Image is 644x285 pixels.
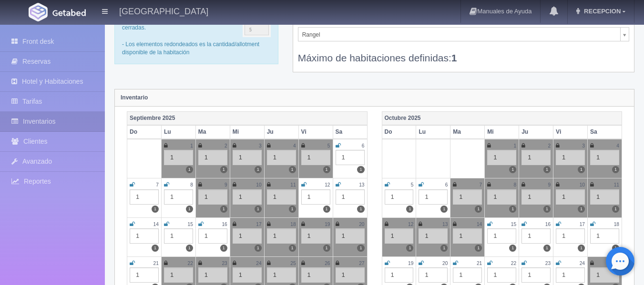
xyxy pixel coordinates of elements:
[511,261,516,266] small: 22
[406,245,413,252] label: 1
[164,267,193,283] div: 1
[164,189,193,205] div: 1
[442,261,448,266] small: 20
[302,28,616,42] span: Rangel
[121,94,148,101] strong: Inventario
[164,150,193,165] div: 1
[195,125,230,139] th: Ma
[475,245,482,252] label: 1
[186,245,193,252] label: 1
[509,206,516,213] label: 1
[264,125,298,139] th: Ju
[548,182,551,187] small: 9
[256,182,261,187] small: 10
[487,228,516,244] div: 1
[222,261,227,266] small: 23
[359,222,364,227] small: 20
[521,267,551,283] div: 1
[385,228,414,244] div: 1
[487,267,516,283] div: 1
[419,189,448,205] div: 1
[301,189,330,205] div: 1
[267,267,296,283] div: 1
[450,125,485,139] th: Ma
[298,41,629,65] div: Máximo de habitaciones definidas:
[153,261,159,266] small: 21
[357,166,364,173] label: 1
[190,182,193,187] small: 8
[198,228,227,244] div: 1
[336,267,365,283] div: 1
[453,189,482,205] div: 1
[477,222,482,227] small: 14
[475,206,482,213] label: 1
[487,150,516,165] div: 1
[243,16,271,37] img: cutoff.png
[323,166,330,173] label: 1
[293,143,296,148] small: 4
[382,111,622,125] th: Octubre 2025
[188,222,193,227] small: 15
[267,150,296,165] div: 1
[186,166,193,173] label: 1
[289,245,296,252] label: 1
[130,228,159,244] div: 1
[325,182,330,187] small: 12
[453,228,482,244] div: 1
[556,267,585,283] div: 1
[336,150,365,165] div: 1
[590,150,619,165] div: 1
[612,166,619,173] label: 1
[359,261,364,266] small: 27
[362,143,365,148] small: 6
[580,222,585,227] small: 17
[545,261,551,266] small: 23
[580,261,585,266] small: 24
[556,150,585,165] div: 1
[543,166,551,173] label: 1
[521,150,551,165] div: 1
[357,245,364,252] label: 1
[188,261,193,266] small: 22
[511,222,516,227] small: 15
[233,228,262,244] div: 1
[233,267,262,283] div: 1
[161,125,195,139] th: Lu
[256,222,261,227] small: 17
[556,228,585,244] div: 1
[156,182,159,187] small: 7
[220,166,227,173] label: 1
[385,267,414,283] div: 1
[290,222,296,227] small: 18
[521,189,551,205] div: 1
[578,206,585,213] label: 1
[440,245,448,252] label: 1
[336,189,365,205] div: 1
[590,189,619,205] div: 1
[408,222,413,227] small: 12
[127,111,368,125] th: Septiembre 2025
[152,245,159,252] label: 1
[451,52,457,63] b: 1
[225,182,227,187] small: 9
[222,222,227,227] small: 16
[453,267,482,283] div: 1
[616,143,619,148] small: 4
[419,267,448,283] div: 1
[480,182,482,187] small: 7
[255,245,262,252] label: 1
[385,189,414,205] div: 1
[614,182,619,187] small: 11
[298,27,629,41] a: Rangel
[198,189,227,205] div: 1
[233,150,262,165] div: 1
[590,228,619,244] div: 1
[298,125,333,139] th: Vi
[359,182,364,187] small: 13
[509,166,516,173] label: 1
[590,267,619,283] div: 1
[548,143,551,148] small: 2
[509,245,516,252] label: 1
[543,206,551,213] label: 1
[301,267,330,283] div: 1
